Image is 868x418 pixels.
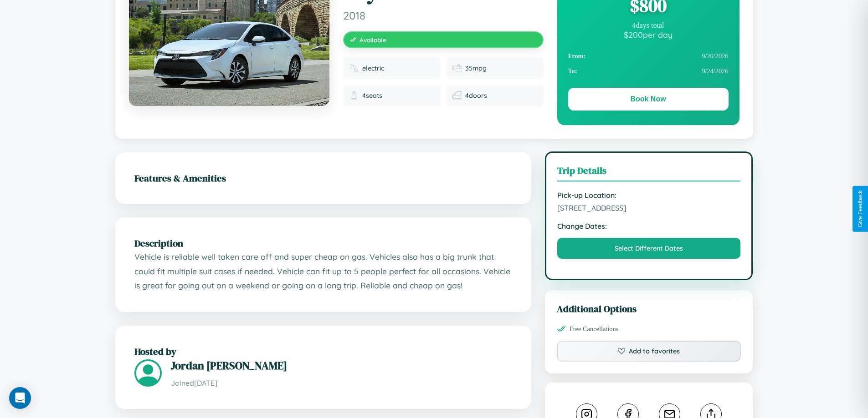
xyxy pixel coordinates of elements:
h3: Jordan [PERSON_NAME] [171,358,512,373]
img: Fuel efficiency [452,64,462,73]
span: [STREET_ADDRESS] [557,203,741,212]
span: Free Cancellations [570,325,619,333]
span: 35 mpg [465,64,487,72]
strong: Change Dates: [557,222,741,231]
img: Fuel type [349,64,359,73]
h3: Additional Options [557,302,741,315]
strong: Pick-up Location: [557,191,741,200]
button: Add to favorites [557,341,741,362]
strong: From: [568,52,586,60]
img: Doors [452,91,462,100]
div: 4 days total [568,21,729,30]
span: 4 doors [465,91,487,100]
h3: Trip Details [557,164,741,181]
button: Select Different Dates [557,238,741,259]
button: Book Now [568,88,729,111]
span: Available [360,36,386,44]
div: Give Feedback [857,191,863,227]
p: Vehicle is reliable well taken care off and super cheap on gas. Vehicles also has a big trunk tha... [134,250,512,293]
span: 2018 [343,9,544,22]
p: Joined [DATE] [171,377,512,390]
div: 9 / 20 / 2026 [568,49,729,64]
span: 4 seats [362,91,382,100]
strong: To: [568,67,577,75]
h2: Features & Amenities [134,171,512,185]
h2: Hosted by [134,345,512,358]
div: Open Intercom Messenger [9,387,31,409]
div: $ 200 per day [568,30,729,40]
div: 9 / 24 / 2026 [568,64,729,79]
h2: Description [134,237,512,250]
span: electric [362,64,384,72]
img: Seats [349,91,359,100]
